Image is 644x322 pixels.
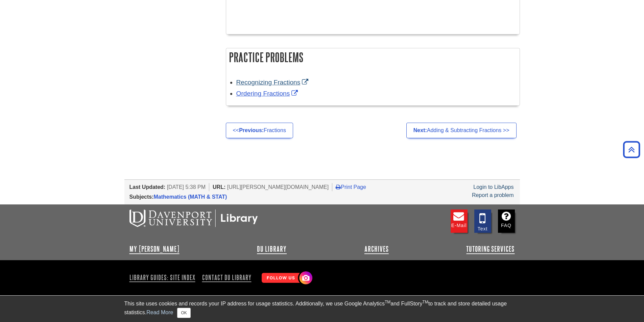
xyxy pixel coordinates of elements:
sup: TM [423,300,428,304]
span: [DATE] 5:38 PM [167,184,206,190]
a: Tutoring Services [466,245,515,253]
a: Report a problem [472,192,514,198]
a: My [PERSON_NAME] [129,245,180,253]
a: Login to LibApps [473,184,514,190]
img: Follow Us! Instagram [258,269,314,288]
img: DU Libraries [129,209,258,227]
a: Archives [364,245,389,253]
strong: Next: [413,127,427,133]
h2: Practice Problems [226,48,520,66]
a: Link opens in new window [236,79,310,86]
span: URL: [213,184,225,190]
a: Library Guides: Site Index [129,272,198,283]
button: Close [177,308,190,318]
a: Back to Top [621,145,642,154]
a: Contact DU Library [199,272,254,283]
a: Link opens in new window [236,90,300,97]
a: Print Page [336,184,366,190]
span: Subjects: [129,194,154,200]
div: This site uses cookies and records your IP address for usage statistics. Additionally, we use Goo... [124,300,520,318]
span: Last Updated: [129,184,166,190]
i: Print Page [336,184,341,190]
a: DU Library [257,245,287,253]
a: <<Previous:Fractions [226,123,293,138]
strong: Previous: [239,127,264,133]
a: Text [474,209,491,233]
a: Read More [146,309,173,315]
a: Mathematics (MATH & STAT) [154,194,227,200]
a: FAQ [498,209,515,233]
span: [URL][PERSON_NAME][DOMAIN_NAME] [227,184,329,190]
sup: TM [385,300,390,304]
a: Next:Adding & Subtracting Fractions >> [406,123,517,138]
a: E-mail [451,209,468,233]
